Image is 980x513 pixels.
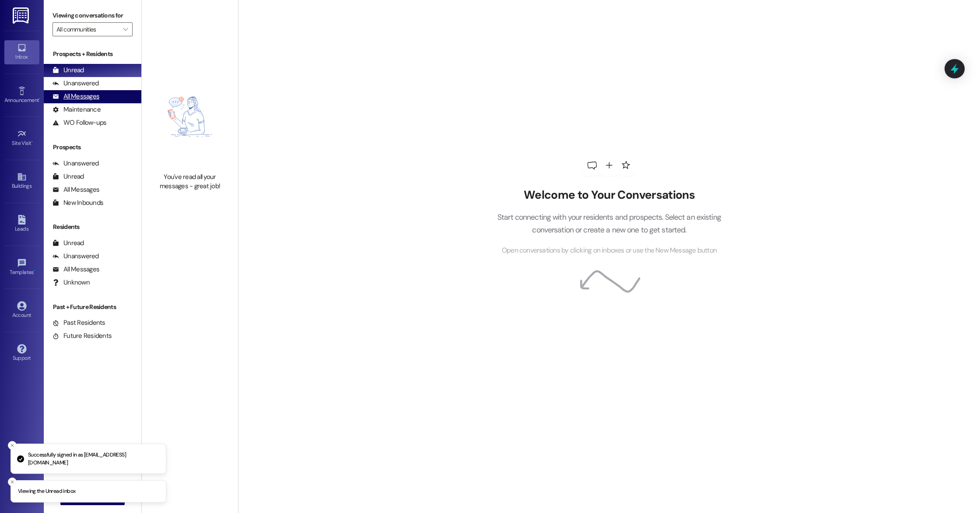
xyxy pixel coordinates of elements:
a: Buildings [4,169,39,193]
a: Leads [4,212,39,236]
div: All Messages [52,185,99,194]
div: Unknown [52,278,90,287]
div: WO Follow-ups [52,118,106,127]
label: Viewing conversations for [52,9,133,22]
p: Successfully signed in as [EMAIL_ADDRESS][DOMAIN_NAME] [28,451,159,467]
div: Maintenance [52,105,101,114]
i:  [123,26,128,33]
div: All Messages [52,265,99,274]
a: Site Visit • [4,126,39,150]
input: All communities [56,22,119,36]
a: Support [4,341,39,365]
div: Unanswered [52,159,99,168]
button: Close toast [8,478,17,486]
div: Past + Future Residents [44,302,141,312]
a: Templates • [4,256,39,279]
span: • [39,96,40,102]
div: Unread [52,172,84,181]
span: • [31,139,33,145]
div: Prospects + Residents [44,49,141,59]
img: ResiDesk Logo [13,7,31,24]
div: Residents [44,222,141,232]
div: Past Residents [52,318,105,327]
div: Unread [52,239,84,248]
div: Unread [52,66,84,75]
div: New Inbounds [52,198,103,207]
a: Inbox [4,40,39,64]
div: You've read all your messages - great job! [151,172,228,191]
div: Future Residents [52,331,112,341]
img: empty-state [151,65,228,168]
span: • [34,268,35,274]
div: Unanswered [52,79,99,88]
p: Start connecting with your residents and prospects. Select an existing conversation or create a n... [484,211,734,236]
span: Open conversations by clicking on inboxes or use the New Message button [502,245,717,256]
a: Account [4,299,39,322]
div: All Messages [52,92,99,101]
h2: Welcome to Your Conversations [484,188,734,202]
div: Unanswered [52,252,99,261]
p: Viewing the Unread inbox [18,488,75,495]
button: Close toast [8,441,17,450]
div: Prospects [44,143,141,152]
